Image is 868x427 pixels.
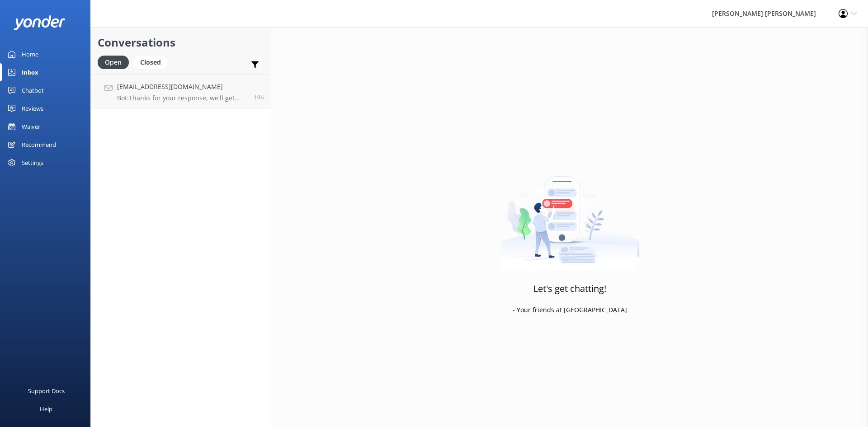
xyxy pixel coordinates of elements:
h3: Let's get chatting! [533,282,606,296]
div: Open [98,56,129,69]
span: Sep 26 2025 10:22pm (UTC +12:00) Pacific/Auckland [254,94,264,101]
div: Settings [22,154,43,172]
p: Bot: Thanks for your response, we'll get back to you as soon as we can during opening hours. [117,94,247,102]
a: Open [98,57,133,67]
div: Inbox [22,63,38,81]
img: yonder-white-logo.png [14,15,66,30]
div: Waiver [22,117,40,136]
a: Closed [133,57,172,67]
div: Support Docs [28,382,65,400]
h4: [EMAIL_ADDRESS][DOMAIN_NAME] [117,82,247,92]
div: Home [22,45,38,63]
img: artwork of a man stealing a conversation from at giant smartphone [500,157,640,270]
div: Chatbot [22,81,44,99]
div: Reviews [22,99,43,117]
div: Help [40,400,52,418]
div: Recommend [22,136,56,154]
h2: Conversations [98,34,264,51]
a: [EMAIL_ADDRESS][DOMAIN_NAME]Bot:Thanks for your response, we'll get back to you as soon as we can... [91,75,271,108]
p: - Your friends at [GEOGRAPHIC_DATA] [513,305,627,315]
div: Closed [133,56,168,69]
